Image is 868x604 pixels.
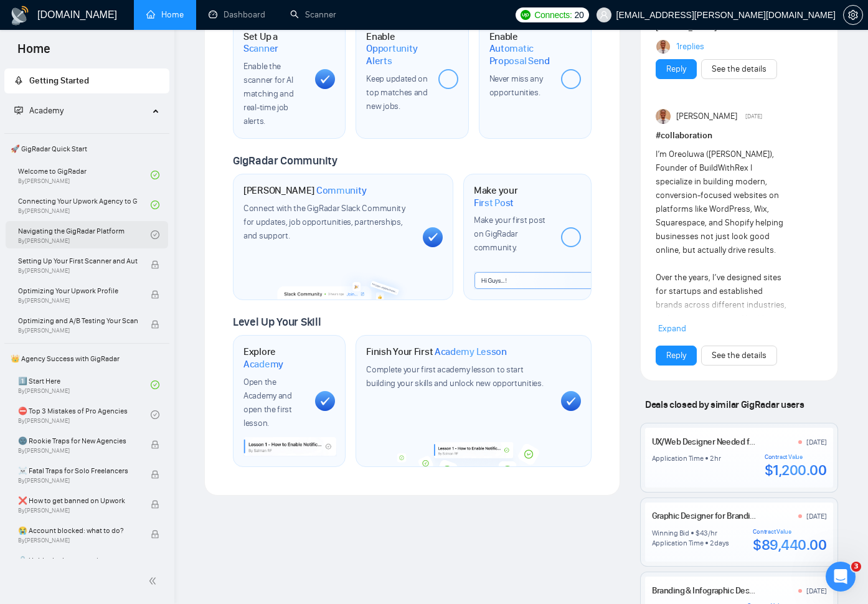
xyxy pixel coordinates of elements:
a: setting [843,10,863,20]
div: 43 [700,528,709,538]
h1: Enable [366,31,428,67]
span: Opportunity Alerts [366,42,428,67]
button: See the details [701,346,777,366]
span: Academy [29,105,64,116]
a: See the details [712,62,767,76]
span: 🌚 Rookie Traps for New Agencies [18,435,138,447]
button: Reply [656,346,697,366]
a: homeHome [146,9,184,20]
span: Expand [658,323,686,334]
span: lock [151,320,159,329]
div: Application Time [652,538,704,548]
div: [DATE] [806,511,827,521]
img: logo [10,6,30,26]
span: [PERSON_NAME] [676,110,737,123]
a: Navigating the GigRadar PlatformBy[PERSON_NAME] [18,221,151,248]
span: Make your first post on GigRadar community. [474,215,545,253]
div: 2 hr [710,453,721,463]
span: By [PERSON_NAME] [18,297,138,304]
div: [DATE] [806,586,827,596]
span: 👑 Agency Success with GigRadar [6,346,168,371]
span: By [PERSON_NAME] [18,267,138,275]
h1: Explore [243,346,305,370]
div: $ [696,528,700,538]
span: By [PERSON_NAME] [18,447,138,455]
h1: Make your [474,184,551,209]
span: Academy [14,105,64,116]
span: GigRadar Community [233,154,337,168]
span: Getting Started [29,75,89,86]
span: Home [7,40,60,66]
span: First Post [474,197,514,209]
span: check-circle [151,171,159,179]
div: Application Time [652,453,704,463]
span: 😭 Account blocked: what to do? [18,524,138,537]
span: Open the Academy and open the first lesson. [243,377,292,428]
li: Getting Started [4,68,169,93]
span: Scanner [243,42,278,55]
span: setting [844,10,862,20]
span: fund-projection-screen [14,106,23,115]
span: Connect with the GigRadar Slack Community for updates, job opportunities, partnerships, and support. [243,203,405,241]
span: Level Up Your Skill [233,315,321,329]
span: check-circle [151,201,159,209]
div: $89,440.00 [753,536,826,554]
span: ☠️ Fatal Traps for Solo Freelancers [18,465,138,477]
div: Winning Bid [652,528,689,538]
span: [DATE] [745,111,762,122]
span: 20 [575,8,584,22]
span: double-left [148,575,161,587]
h1: # collaboration [656,129,823,143]
div: Contract Value [753,528,826,536]
span: Automatic Proposal Send [489,42,551,67]
span: 3 [851,562,861,572]
span: lock [151,530,159,539]
h1: Enable [489,31,551,67]
a: ⛔ Top 3 Mistakes of Pro AgenciesBy[PERSON_NAME] [18,401,151,428]
span: check-circle [151,410,159,419]
a: 1replies [676,40,704,53]
a: Connecting Your Upwork Agency to GigRadarBy[PERSON_NAME] [18,191,151,219]
a: dashboardDashboard [209,9,265,20]
span: check-circle [151,230,159,239]
span: By [PERSON_NAME] [18,477,138,484]
div: $1,200.00 [765,461,827,479]
span: Setting Up Your First Scanner and Auto-Bidder [18,255,138,267]
span: lock [151,500,159,509]
span: rocket [14,76,23,85]
span: Complete your first academy lesson to start building your skills and unlock new opportunities. [366,364,543,389]
span: Enable the scanner for AI matching and real-time job alerts. [243,61,293,126]
div: 2 days [710,538,730,548]
a: Branding & Infographic Designer for Cybersecurity Company [652,585,867,596]
span: lock [151,470,159,479]
img: academy-bg.png [392,442,556,466]
span: By [PERSON_NAME] [18,537,138,544]
h1: Set Up a [243,31,305,55]
a: See the details [712,349,767,362]
span: lock [151,290,159,299]
span: Never miss any opportunities. [489,73,543,98]
button: Reply [656,59,697,79]
div: [DATE] [806,437,827,447]
span: lock [151,260,159,269]
span: Connects: [534,8,572,22]
span: 🚀 GigRadar Quick Start [6,136,168,161]
span: Deals closed by similar GigRadar users [640,394,809,415]
a: Reply [666,349,686,362]
a: 1️⃣ Start HereBy[PERSON_NAME] [18,371,151,399]
span: check-circle [151,380,159,389]
span: Optimizing and A/B Testing Your Scanner for Better Results [18,314,138,327]
span: Academy [243,358,283,370]
img: upwork-logo.png [521,10,531,20]
a: UX/Web Designer Needed for New Website Design [652,436,833,447]
span: Academy Lesson [435,346,507,358]
h1: Finish Your First [366,346,506,358]
span: ❌ How to get banned on Upwork [18,494,138,507]
button: setting [843,5,863,25]
span: By [PERSON_NAME] [18,507,138,514]
img: Rex [656,109,671,124]
a: Welcome to GigRadarBy[PERSON_NAME] [18,161,151,189]
button: See the details [701,59,777,79]
span: Keep updated on top matches and new jobs. [366,73,428,111]
a: Reply [666,62,686,76]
